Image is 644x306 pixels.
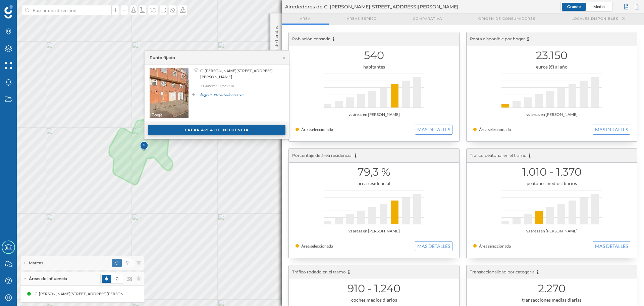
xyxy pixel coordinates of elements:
span: Áreas de influencia [29,276,67,282]
button: MAS DETALLES [415,241,452,251]
span: Área seleccionada [479,127,511,132]
div: peatones medios diarios [473,180,630,187]
div: transacciones medias diarias [473,297,630,303]
span: Medio [593,4,605,9]
span: Alrededores de C. [PERSON_NAME][STREET_ADDRESS][PERSON_NAME] [285,3,459,10]
span: Grande [567,4,581,9]
div: C. [PERSON_NAME][STREET_ADDRESS][PERSON_NAME] (3 min Andando) [28,291,165,297]
span: Área seleccionada [301,244,333,249]
div: Renta disponible por hogar [467,32,637,46]
span: Área seleccionada [301,127,333,132]
div: Tráfico rodado en el tramo [289,265,459,279]
span: Marcas [29,260,43,266]
img: streetview [150,68,189,118]
div: coches medios diarios [296,297,452,303]
h1: 540 [296,49,452,62]
img: Marker [140,139,148,153]
div: vs áreas en [PERSON_NAME] [473,111,630,118]
button: MAS DETALLES [593,241,630,251]
div: Transaccionalidad por categoría [467,265,637,279]
div: vs áreas en [PERSON_NAME] [296,111,452,118]
div: vs áreas en [PERSON_NAME] [296,228,452,234]
div: habitantes [296,63,452,70]
div: Población censada [289,32,459,46]
div: euros (€) al año [473,63,630,70]
p: Red de tiendas [273,24,280,56]
button: MAS DETALLES [415,125,452,135]
span: C. [PERSON_NAME][STREET_ADDRESS][PERSON_NAME] [200,68,279,80]
h1: 23.150 [473,49,630,62]
span: Origen de consumidores [478,16,535,21]
div: Tráfico peatonal en el tramo [467,149,637,163]
span: Comparativa [413,16,442,21]
button: MAS DETALLES [593,125,630,135]
span: Áreas espejo [347,16,377,21]
div: área residencial [296,180,452,187]
span: Área seleccionada [479,244,511,249]
span: Area [300,16,311,21]
h1: 910 - 1.240 [296,282,452,295]
span: Soporte [13,5,37,11]
p: 41,305497, -4,921110 [200,83,280,88]
div: Porcentaje de área residencial [289,149,459,163]
h1: 2.270 [473,282,630,295]
div: vs áreas en [PERSON_NAME] [473,228,630,234]
a: Sugerir un marcador nuevo [200,92,244,98]
span: Locales disponibles [572,16,618,21]
h1: 1.010 - 1.370 [473,166,630,178]
div: Punto fijado [150,55,175,61]
h1: 79,3 % [296,166,452,178]
img: Geoblink Logo [4,5,13,18]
